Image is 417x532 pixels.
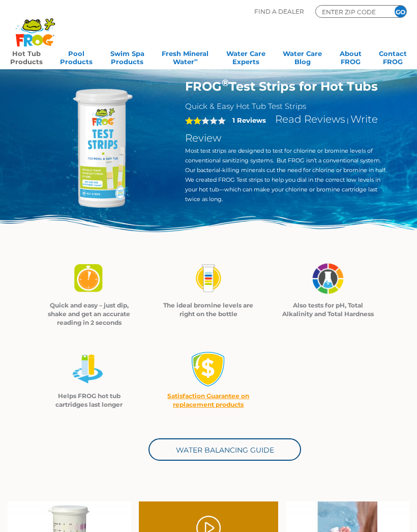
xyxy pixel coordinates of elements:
img: FROG test strips_01 [71,261,107,297]
img: FROG test strips_04 [71,351,107,387]
img: Frog-Test-Strip-bottle-e1609632768520.png [28,79,170,220]
img: FROG test strips_03 [310,261,346,297]
p: The ideal bromine levels are right on the bottle [162,301,256,318]
a: Satisfaction Guarantee on replacement products [167,392,249,408]
img: money-back1-small [191,351,226,387]
a: Water Balancing Guide [148,438,301,461]
p: Also tests for pH, Total Alkalinity and Total Hardness [281,301,375,318]
sup: ® [222,77,229,89]
h1: FROG Test Strips for Hot Tubs [185,79,389,94]
p: Quick and easy – just dip, shake and get an accurate reading in 2 seconds [42,301,136,327]
a: PoolProducts [60,46,93,67]
a: Read Reviews [275,113,345,125]
a: Fresh MineralWater∞ [162,46,208,67]
img: FROG test strips_02 [191,261,226,297]
a: Water CareBlog [283,46,322,67]
a: Water CareExperts [226,46,265,67]
a: AboutFROG [340,46,362,67]
a: Hot TubProducts [10,46,43,67]
img: Frog Products Logo [10,5,61,47]
input: GO [395,6,406,17]
sup: ∞ [194,57,198,63]
a: ContactFROG [379,46,407,67]
h2: Quick & Easy Hot Tub Test Strips [185,101,389,111]
p: Helps FROG hot tub cartridges last longer [42,391,136,409]
span: 2 [185,117,201,125]
p: Most test strips are designed to test for chlorine or bromine levels of conventional sanitizing s... [185,146,389,204]
p: Find A Dealer [254,5,304,18]
span: | [347,117,349,124]
a: Swim SpaProducts [110,46,144,67]
strong: 1 Reviews [232,116,266,124]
